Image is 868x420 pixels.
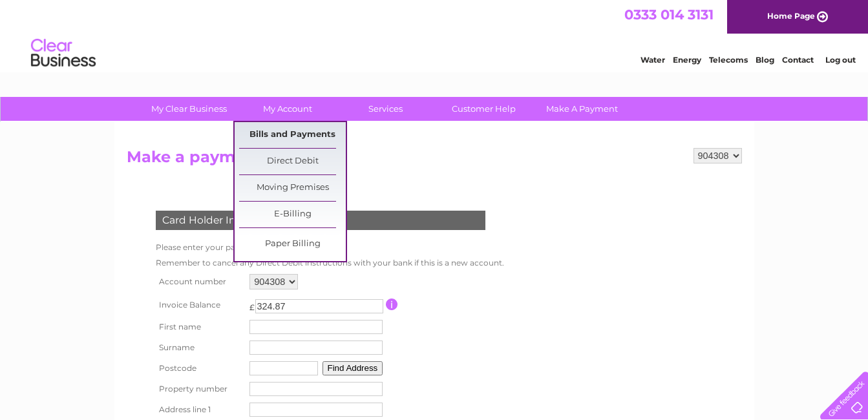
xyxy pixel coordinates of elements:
h2: Make a payment [127,148,742,173]
th: Account number [153,271,247,293]
a: My Clear Business [136,97,242,121]
img: logo.png [30,34,96,73]
td: Please enter your payment card details below. [153,240,507,255]
a: Services [332,97,439,121]
a: Water [640,55,665,65]
a: Customer Help [430,97,537,121]
a: Paper Billing [239,231,346,257]
a: Direct Debit [239,149,346,174]
th: Property number [153,379,247,399]
div: Clear Business is a trading name of Verastar Limited (registered in [GEOGRAPHIC_DATA] No. 3667643... [129,7,740,63]
button: Find Address [323,361,383,375]
th: Invoice Balance [153,293,247,317]
a: My Account [234,97,341,121]
a: Energy [673,55,701,65]
th: First name [153,317,247,337]
th: Surname [153,337,247,358]
a: Make A Payment [529,97,635,121]
th: Address line 1 [153,399,247,420]
a: 0333 014 3131 [624,6,714,23]
div: Card Holder Information [156,211,485,230]
a: Telecoms [709,55,748,65]
td: £ [249,296,255,312]
a: Bills and Payments [239,122,346,148]
a: Moving Premises [239,175,346,201]
a: Blog [756,55,774,65]
th: Postcode [153,358,247,379]
td: Remember to cancel any Direct Debit instructions with your bank if this is a new account. [153,255,507,271]
input: Information [386,299,398,310]
a: Log out [825,55,856,65]
a: E-Billing [239,202,346,227]
a: Contact [782,55,814,65]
